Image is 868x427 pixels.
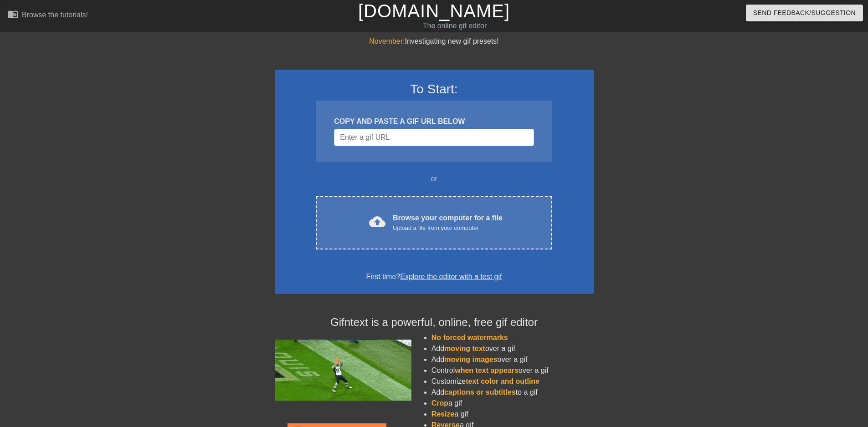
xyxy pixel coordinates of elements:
[431,410,455,418] span: Resize
[393,213,503,233] div: Browse your computer for a file
[369,213,385,230] span: cloud_upload
[298,173,570,184] div: or
[358,1,510,21] a: [DOMAIN_NAME]
[294,20,616,31] div: The online gif editor
[393,224,503,233] div: Upload a file from your computer
[746,5,863,21] button: Send Feedback/Suggestion
[431,343,594,354] li: Add over a gif
[334,129,534,146] input: Username
[431,365,594,376] li: Control over a gif
[7,9,18,20] span: menu_book
[275,316,594,329] h4: Gifntext is a powerful, online, free gif editor
[431,354,594,365] li: Add over a gif
[287,81,582,97] h3: To Start:
[444,388,515,396] span: captions or subtitles
[334,116,534,127] div: COPY AND PASTE A GIF URL BELOW
[444,345,485,352] span: moving text
[431,399,448,407] span: Crop
[431,387,594,398] li: Add to a gif
[455,366,519,374] span: when text appears
[444,356,497,363] span: moving images
[400,273,502,280] a: Explore the editor with a test gif
[275,340,411,401] img: football_small.gif
[275,36,594,47] div: Investigating new gif presets!
[287,271,582,282] div: First time?
[431,398,594,409] li: a gif
[431,334,508,341] span: No forced watermarks
[431,409,594,420] li: a gif
[753,7,856,19] span: Send Feedback/Suggestion
[22,11,88,19] div: Browse the tutorials!
[7,9,88,23] a: Browse the tutorials!
[431,376,594,387] li: Customize
[369,37,405,45] span: November:
[466,377,539,385] span: text color and outline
